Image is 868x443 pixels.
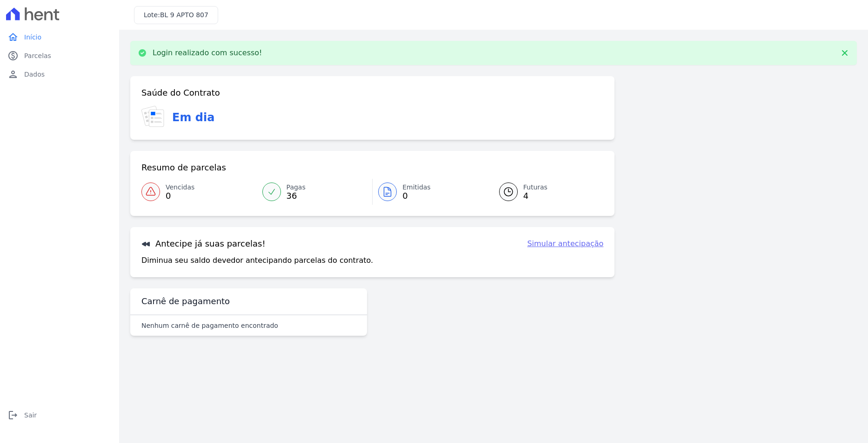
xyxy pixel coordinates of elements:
i: paid [7,50,19,61]
h3: Resumo de parcelas [141,162,226,173]
span: Pagas [287,182,306,192]
span: 4 [523,192,548,200]
a: Vencidas 0 [141,179,257,205]
a: homeInício [4,28,115,46]
span: Início [24,33,41,42]
a: logoutSair [4,406,115,424]
h3: Saúde do Contrato [141,87,220,98]
span: 36 [287,192,306,200]
h3: Carnê de pagamento [141,296,230,307]
h3: Em dia [172,109,214,126]
span: Emitidas [402,182,431,192]
i: logout [7,410,19,421]
i: home [7,32,19,43]
a: paidParcelas [4,46,115,65]
i: person [7,69,19,80]
h3: Antecipe já suas parcelas! [141,238,266,249]
span: 0 [166,192,194,200]
a: Pagas 36 [257,179,373,205]
a: personDados [4,65,115,84]
a: Emitidas 0 [373,179,488,205]
span: Parcelas [24,51,51,60]
p: Login realizado com sucesso! [153,48,262,58]
span: BL 9 APTO 807 [160,11,208,19]
p: Nenhum carnê de pagamento encontrado [141,321,278,330]
h3: Lote: [144,10,208,20]
span: Futuras [523,182,548,192]
span: Sair [24,410,37,420]
a: Simular antecipação [527,238,603,249]
p: Diminua seu saldo devedor antecipando parcelas do contrato. [141,255,373,266]
a: Futuras 4 [488,179,604,205]
span: Vencidas [166,182,194,192]
span: 0 [402,192,431,200]
span: Dados [24,70,45,79]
